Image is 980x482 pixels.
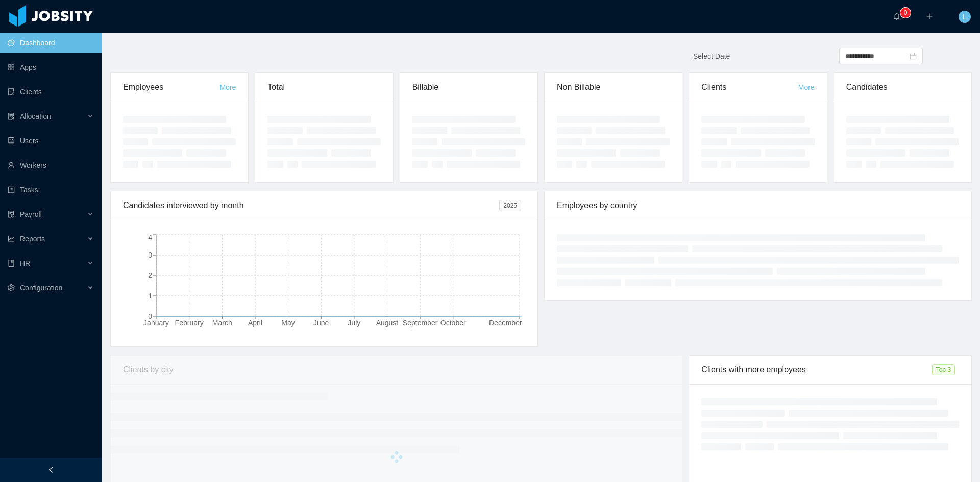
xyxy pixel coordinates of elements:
[20,259,30,267] span: HR
[8,284,15,291] i: icon: setting
[8,260,15,267] i: icon: book
[212,319,232,327] tspan: March
[489,319,522,327] tspan: December
[910,53,917,60] i: icon: calendar
[148,312,152,320] tspan: 0
[557,73,670,102] div: Non Billable
[557,191,959,220] div: Employees by country
[8,82,94,102] a: icon: auditClients
[900,8,911,18] sup: 0
[20,112,51,120] span: Allocation
[8,131,94,151] a: icon: robotUsers
[8,33,94,53] a: icon: pie-chartDashboard
[932,364,955,375] span: Top 3
[701,356,932,384] div: Clients with more employees
[248,319,262,327] tspan: April
[798,83,815,91] a: More
[8,113,15,120] i: icon: solution
[281,319,295,327] tspan: May
[846,73,959,102] div: Candidates
[8,155,94,175] a: icon: userWorkers
[20,284,62,292] span: Configuration
[926,13,933,20] i: icon: plus
[123,191,499,220] div: Candidates interviewed by month
[693,52,730,60] span: Select Date
[219,83,236,91] a: More
[403,319,438,327] tspan: September
[412,73,525,102] div: Billable
[701,73,798,102] div: Clients
[267,73,380,102] div: Total
[8,235,15,242] i: icon: line-chart
[175,319,204,327] tspan: February
[313,319,329,327] tspan: June
[20,210,42,218] span: Payroll
[376,319,399,327] tspan: August
[148,233,152,241] tspan: 4
[8,180,94,200] a: icon: profileTasks
[440,319,466,327] tspan: October
[499,200,521,211] span: 2025
[893,13,900,20] i: icon: bell
[20,235,45,243] span: Reports
[143,319,169,327] tspan: January
[123,73,219,102] div: Employees
[348,319,360,327] tspan: July
[8,57,94,78] a: icon: appstoreApps
[148,251,152,259] tspan: 3
[148,271,152,280] tspan: 2
[8,211,15,218] i: icon: file-protect
[148,292,152,300] tspan: 1
[963,11,967,23] span: L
